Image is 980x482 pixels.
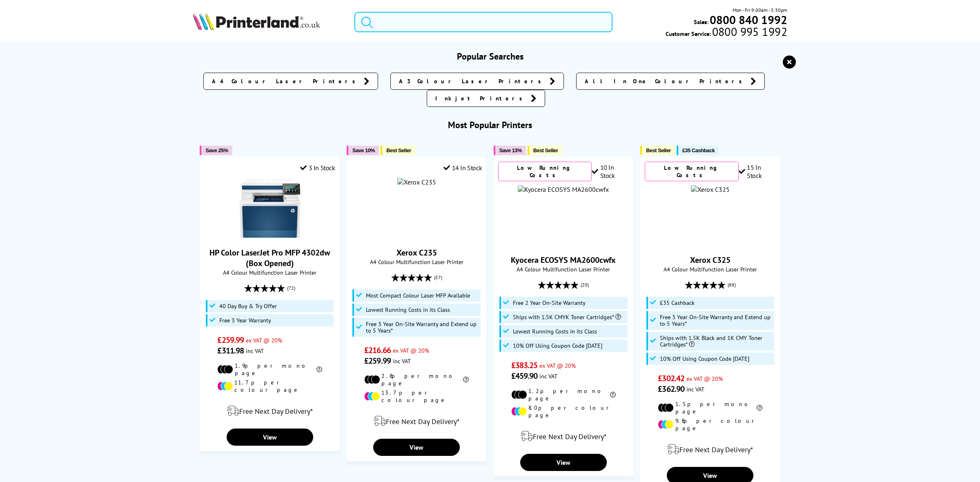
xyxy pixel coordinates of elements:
[246,347,264,355] span: inc VAT
[200,146,232,155] button: Save 25%
[581,277,589,293] span: (20)
[381,146,415,155] button: Best Seller
[435,94,527,102] span: Inkjet Printers
[498,425,629,448] div: modal_delivery
[660,300,695,306] span: £35 Cashback
[209,247,330,269] a: HP Color LaserJet Pro MFP 4302dw (Box Opened)
[711,28,787,36] span: 0800 995 1992
[204,269,335,276] span: A4 Colour Multifunction Laser Printer
[396,247,437,258] a: Xerox C235
[239,178,301,239] img: HP Color LaserJet Pro MFP 4302dw (Box Opened)
[434,270,442,285] span: (57)
[520,454,607,471] a: View
[513,342,602,349] span: 10% Off Using Coupon Code [DATE]
[513,300,586,306] span: Free 2 Year On-Site Warranty
[427,90,545,107] a: Inkjet Printers
[246,336,282,344] span: ex VAT @ 20%
[686,375,723,382] span: ex VAT @ 20%
[677,146,719,155] button: £35 Cashback
[658,373,684,384] span: £302.42
[592,163,629,180] div: 10 In Stock
[682,147,715,153] span: £35 Cashback
[351,410,482,433] div: modal_delivery
[217,379,322,393] li: 11.7p per colour page
[205,147,228,153] span: Save 25%
[397,178,436,186] img: Xerox C235
[660,335,773,348] span: Ships with 1.5K Black and 1K CMY Toner Cartridges*
[239,233,301,241] a: HP Color LaserJet Pro MFP 4302dw (Box Opened)
[443,164,482,172] div: 14 In Stock
[666,28,787,38] span: Customer Service:
[739,163,776,180] div: 15 In Stock
[511,360,538,371] span: £383.25
[640,146,675,155] button: Best Seller
[300,164,335,172] div: 3 In Stock
[691,185,730,193] img: Xerox C325
[364,372,469,387] li: 2.8p per mono page
[498,265,629,273] span: A4 Colour Multifunction Laser Printer
[364,389,469,404] li: 13.7p per colour page
[645,265,775,273] span: A4 Colour Multifunction Laser Printer
[539,362,576,369] span: ex VAT @ 20%
[366,307,450,313] span: Lowest Running Costs in its Class
[511,387,616,402] li: 1.2p per mono page
[576,73,765,90] a: All In One Colour Printers
[373,439,460,456] a: View
[399,77,546,85] span: A3 Colour Laser Printers
[217,345,244,356] span: £311.98
[518,185,609,193] img: Kyocera ECOSYS MA2600cwfx
[658,417,762,432] li: 9.8p per colour page
[533,147,558,153] span: Best Seller
[645,438,775,461] div: modal_delivery
[390,73,564,90] a: A3 Colour Laser Printers
[204,400,335,422] div: modal_delivery
[364,345,391,355] span: £216.66
[193,12,344,32] a: Printerland Logo
[498,162,592,181] div: Low Running Costs
[193,51,787,62] h3: Popular Searches
[494,146,526,155] button: Save 13%
[513,328,597,335] span: Lowest Running Costs in its Class
[513,314,621,320] span: Ships with 1.5K CMYK Toner Cartridges*
[585,77,746,85] span: All In One Colour Printers
[364,355,391,366] span: £259.99
[690,255,731,265] a: Xerox C325
[366,292,470,299] span: Most Compact Colour Laser MFP Available
[710,12,787,27] b: 0800 840 1992
[645,162,738,181] div: Low Running Costs
[217,335,244,345] span: £259.99
[351,258,482,266] span: A4 Colour Multifunction Laser Printer
[511,404,616,419] li: 8.0p per colour page
[347,146,379,155] button: Save 10%
[352,147,375,153] span: Save 10%
[393,347,429,354] span: ex VAT @ 20%
[660,314,773,327] span: Free 3 Year On-Site Warranty and Extend up to 5 Years*
[660,355,749,362] span: 10% Off Using Coupon Code [DATE]
[511,371,538,381] span: £459.90
[212,77,360,85] span: A4 Colour Laser Printers
[203,73,378,90] a: A4 Colour Laser Printers
[686,385,704,393] span: inc VAT
[539,372,557,380] span: inc VAT
[728,277,736,293] span: (88)
[219,303,277,309] span: 40 Day Buy & Try Offer
[193,12,320,30] img: Printerland Logo
[386,147,411,153] span: Best Seller
[646,147,671,153] span: Best Seller
[354,12,612,32] input: Sea
[366,321,479,334] span: Free 3 Year On-Site Warranty and Extend up to 5 Years*
[393,357,411,365] span: inc VAT
[708,16,787,24] a: 0800 840 1992
[658,400,762,415] li: 1.5p per mono page
[193,119,787,131] h3: Most Popular Printers
[227,429,313,446] a: View
[287,280,295,296] span: (72)
[511,255,616,265] a: Kyocera ECOSYS MA2600cwfx
[499,147,522,153] span: Save 13%
[217,362,322,377] li: 1.9p per mono page
[528,146,562,155] button: Best Seller
[733,6,787,14] span: Mon - Fri 9:00am - 5:30pm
